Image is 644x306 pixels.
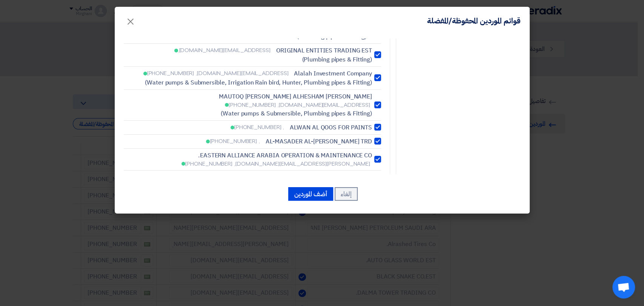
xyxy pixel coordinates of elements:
button: إلغاء [335,187,358,201]
a: Open chat [612,276,635,298]
span: AL-MASADER AL-[PERSON_NAME] TRD [266,137,372,146]
span: [PERSON_NAME][EMAIL_ADDRESS][DOMAIN_NAME], [234,160,370,168]
span: ALWAN AL QOOS FOR PAINTS [290,123,372,132]
span: [PERSON_NAME] CONTRACTING CO. [272,173,372,182]
span: × [126,10,135,32]
span: [PHONE_NUMBER] [185,160,232,168]
span: [PHONE_NUMBER] [147,69,194,77]
button: Close [120,12,141,27]
span: [EMAIL_ADDRESS][DOMAIN_NAME], [174,173,266,181]
span: [PERSON_NAME] MAUTOQ [PERSON_NAME] ALHESHAM [219,92,372,101]
span: [EMAIL_ADDRESS][DOMAIN_NAME], [178,46,271,54]
span: ORIGINAL ENTITIES TRADING EST [276,46,372,55]
span: , [283,123,284,131]
span: (Plumbing pipes & Fitting) [302,55,372,64]
span: [EMAIL_ADDRESS][DOMAIN_NAME], [278,101,370,109]
span: (Water pumps & Submersible, Irrigation Rain bird, Hunter, Plumbing pipes & Fitting) [145,78,372,87]
span: [EMAIL_ADDRESS][DOMAIN_NAME], [196,69,288,77]
button: أضف الموردين [288,187,333,201]
span: (Water pumps & Submersible, Plumbing pipes & Fitting) [221,109,372,118]
span: [PHONE_NUMBER] [210,137,257,145]
span: [PHONE_NUMBER] [229,101,276,109]
span: Alalah Investment Company [294,69,372,78]
span: EASTERN ALLIANCE ARABIA OPERATION & MAINTENANCE CO. [198,151,372,160]
span: , [259,137,260,145]
span: [PHONE_NUMBER] [234,123,281,131]
span: [PHONE_NUMBER] [125,173,172,181]
h4: قوائم الموردين المحفوظة/المفضلة [427,16,521,26]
